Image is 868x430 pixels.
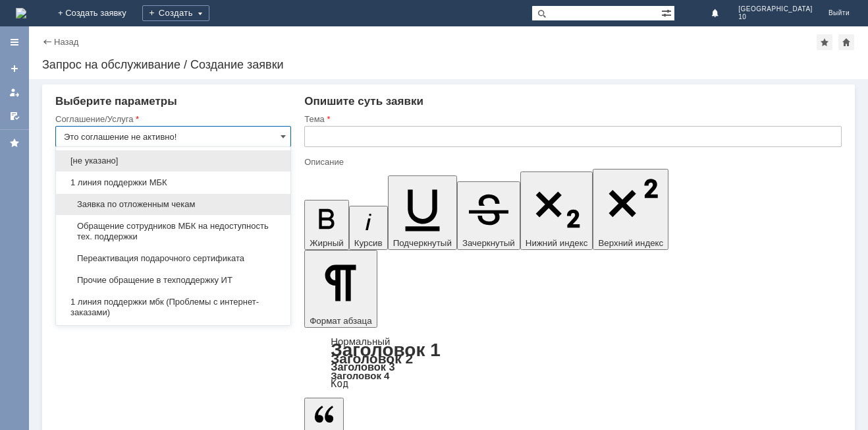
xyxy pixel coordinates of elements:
span: Верхний индекс [598,238,663,248]
span: Выберите параметры [55,95,177,107]
span: Подчеркнутый [393,238,452,248]
button: Нижний индекс [520,171,593,250]
div: Создать [142,5,209,21]
span: 10 [738,13,813,21]
button: Формат абзаца [304,250,377,328]
a: Заголовок 1 [331,340,441,360]
span: Заявка по отложенным чекам [64,199,283,210]
button: Курсив [349,206,388,250]
span: Опишите суть заявки [304,95,423,107]
span: [не указано] [64,156,283,166]
a: Код [331,378,348,390]
a: Перейти на домашнюю страницу [16,8,26,18]
button: Зачеркнутый [457,181,520,250]
span: Зачеркнутый [462,238,515,248]
div: Тема [304,115,839,123]
button: Подчеркнутый [388,175,457,250]
button: Верхний индекс [593,169,668,250]
a: Мои заявки [4,82,25,103]
a: Создать заявку [4,58,25,79]
a: Мои согласования [4,106,25,127]
div: Формат абзаца [304,337,842,388]
span: Жирный [310,238,344,248]
span: Прочие обращение в техподдержку ИТ [64,275,283,286]
span: Обращение сотрудников МБК на недоступность тех. поддержки [64,221,283,242]
span: 1 линия поддержки МБК [64,177,283,188]
div: Соглашение/Услуга [55,115,288,123]
a: Нормальный [331,336,390,347]
a: Заголовок 3 [331,361,394,373]
div: Сделать домашней страницей [838,34,854,50]
span: [GEOGRAPHIC_DATA] [738,5,813,13]
span: Переактивация подарочного сертификата [64,253,283,264]
span: 1 линия поддержки мбк (Проблемы с интернет-заказами) [64,297,283,318]
img: logo [16,8,26,18]
a: Заголовок 2 [331,351,413,366]
div: Добавить в избранное [817,34,832,50]
span: Формат абзаца [310,316,371,326]
a: Заголовок 4 [331,370,389,381]
span: Расширенный поиск [661,6,674,18]
button: Жирный [304,200,349,250]
div: Описание [304,158,839,166]
span: Курсив [354,238,383,248]
a: Назад [54,37,78,47]
div: Запрос на обслуживание / Создание заявки [42,58,855,71]
span: Нижний индекс [526,238,588,248]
